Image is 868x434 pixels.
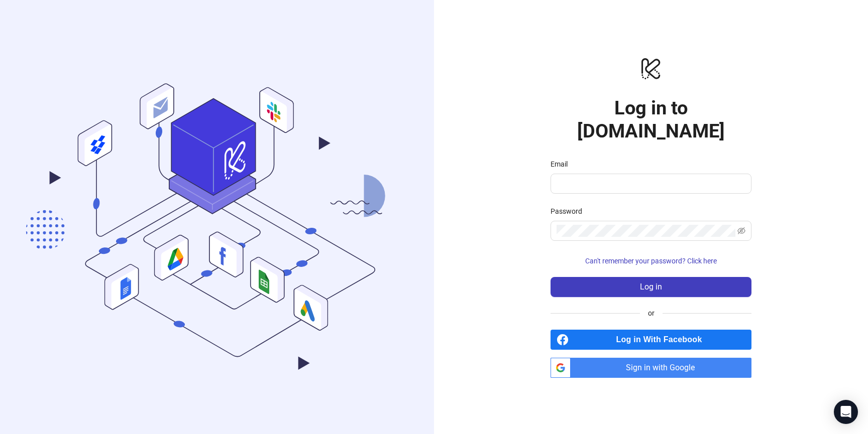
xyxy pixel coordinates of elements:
[551,96,751,142] h1: Log in to [DOMAIN_NAME]
[551,253,751,269] button: Can't remember your password? Click here
[551,330,751,350] a: Log in With Facebook
[575,358,751,378] span: Sign in with Google
[551,159,574,170] label: Email
[551,206,589,217] label: Password
[551,257,751,265] a: Can't remember your password? Click here
[557,178,743,190] input: Email
[557,225,735,237] input: Password
[585,257,717,265] span: Can't remember your password? Click here
[640,308,663,319] span: or
[551,277,751,297] button: Log in
[737,227,745,235] span: eye-invisible
[551,358,751,378] a: Sign in with Google
[573,330,751,350] span: Log in With Facebook
[834,400,858,424] div: Open Intercom Messenger
[640,282,662,292] span: Log in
